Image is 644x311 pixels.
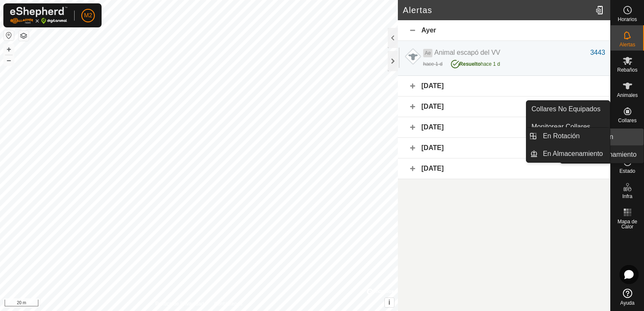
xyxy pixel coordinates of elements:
span: En Almacenamiento [543,149,603,159]
div: Ayer [398,20,610,41]
span: Resuelto [459,61,481,67]
div: hace 1 d [423,60,443,68]
a: Ayuda [611,285,644,309]
span: Estado [620,169,635,174]
span: Collares No Equipados [531,104,601,114]
span: Animales [617,93,638,98]
span: Ayuda [620,300,635,306]
a: En Rotación [538,128,610,145]
div: [DATE] [398,158,610,179]
span: Horarios [618,17,637,22]
button: Restablecer Mapa [4,30,14,40]
div: hace 1 d [451,58,500,68]
span: Rebaños [617,67,637,72]
span: Infra [622,194,632,199]
button: – [4,55,14,65]
span: Monitorear Collares [531,122,590,132]
div: [DATE] [398,76,610,97]
a: Collares No Equipados [526,101,610,118]
span: M2 [84,11,92,20]
div: [DATE] [398,97,610,117]
a: Contáctenos [214,300,242,308]
li: En Rotación [526,128,610,145]
span: Mapa de Calor [613,219,642,229]
span: En Rotación [543,131,580,141]
a: Monitorear Collares [526,118,610,135]
button: Capas del Mapa [19,31,29,41]
div: [DATE] [398,138,610,158]
li: En Almacenamiento [526,145,610,162]
span: Alertas [620,42,635,47]
h2: Alertas [403,5,592,15]
button: i [385,298,394,307]
div: 3443 [590,48,605,58]
span: Ae [423,49,433,57]
button: + [4,44,14,54]
span: Collares [618,118,636,123]
span: Animal escapó del VV [434,49,500,56]
a: Política de Privacidad [155,300,204,308]
span: i [389,299,390,306]
a: En Almacenamiento [538,145,610,162]
div: [DATE] [398,117,610,138]
img: Logo Gallagher [10,7,67,24]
